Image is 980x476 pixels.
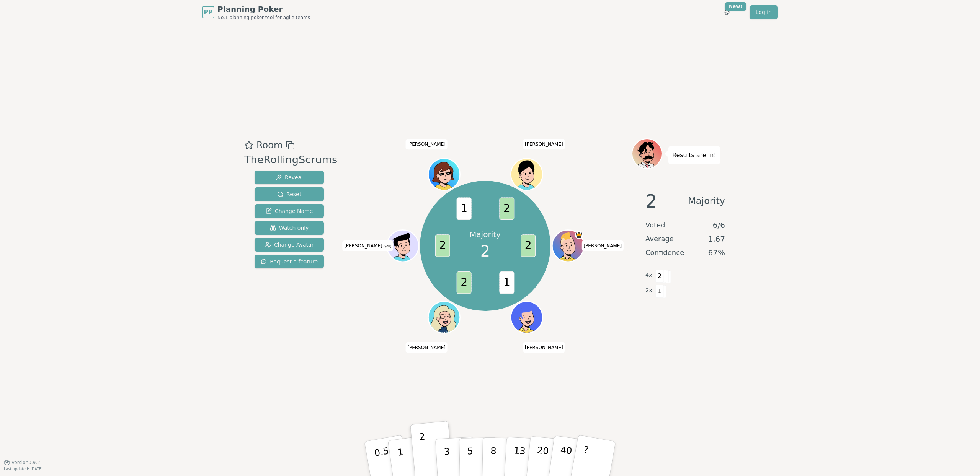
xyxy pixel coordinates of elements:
[419,431,429,473] p: 2
[388,231,418,261] button: Click to change your avatar
[244,138,253,152] button: Add as favourite
[480,240,490,263] span: 2
[750,5,778,19] a: Log in
[265,241,314,249] span: Change Avatar
[244,152,337,168] div: TheRollingScrums
[708,234,725,244] span: 1.67
[256,138,283,152] span: Room
[645,234,674,244] span: Average
[655,285,664,298] span: 1
[521,235,536,257] span: 2
[688,192,725,210] span: Majority
[708,247,725,258] span: 67 %
[456,271,471,294] span: 2
[713,220,725,231] span: 6 / 6
[217,15,310,21] span: No.1 planning poker tool for agile teams
[655,270,664,283] span: 2
[523,139,565,149] span: Click to change your name
[217,4,310,15] span: Planning Poker
[277,190,301,198] span: Reset
[575,231,583,239] span: Mike is the host
[672,150,716,161] p: Results are in!
[255,255,324,268] button: Request a feature
[405,139,448,149] span: Click to change your name
[204,8,212,17] span: PP
[202,4,310,21] a: PPPlanning PokerNo.1 planning poker tool for agile teams
[270,224,309,232] span: Watch only
[523,342,565,353] span: Click to change your name
[581,240,624,251] span: Click to change your name
[645,286,652,295] span: 2 x
[261,258,318,265] span: Request a feature
[499,198,514,220] span: 2
[11,460,40,466] span: Version 0.9.2
[255,238,324,252] button: Change Avatar
[645,220,665,231] span: Voted
[499,271,514,294] span: 1
[435,235,450,257] span: 2
[725,2,746,11] div: New!
[4,467,43,471] span: Last updated: [DATE]
[255,221,324,235] button: Watch only
[645,247,684,258] span: Confidence
[405,342,448,353] span: Click to change your name
[276,174,303,181] span: Reveal
[255,204,324,218] button: Change Name
[645,192,657,210] span: 2
[266,207,313,215] span: Change Name
[382,245,392,248] span: (you)
[456,198,471,220] span: 1
[255,171,324,184] button: Reveal
[255,187,324,201] button: Reset
[720,5,734,19] button: New!
[470,229,501,240] p: Majority
[342,240,393,251] span: Click to change your name
[4,460,40,466] button: Version0.9.2
[645,271,652,279] span: 4 x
